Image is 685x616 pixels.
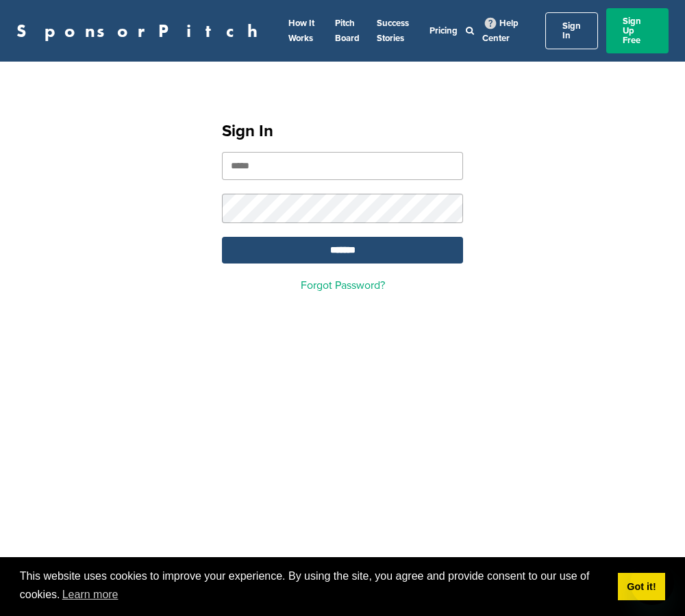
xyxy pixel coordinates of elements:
[545,12,598,49] a: Sign In
[429,25,458,36] a: Pricing
[618,573,665,600] a: dismiss cookie message
[301,279,385,292] a: Forgot Password?
[222,119,463,144] h1: Sign In
[482,15,519,47] a: Help Center
[288,18,314,44] a: How It Works
[16,22,266,40] a: SponsorPitch
[606,8,669,53] a: Sign Up Free
[377,18,409,44] a: Success Stories
[60,585,121,605] a: learn more about cookies
[630,561,674,605] iframe: Button to launch messaging window
[20,568,607,605] span: This website uses cookies to improve your experience. By using the site, you agree and provide co...
[335,18,360,44] a: Pitch Board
